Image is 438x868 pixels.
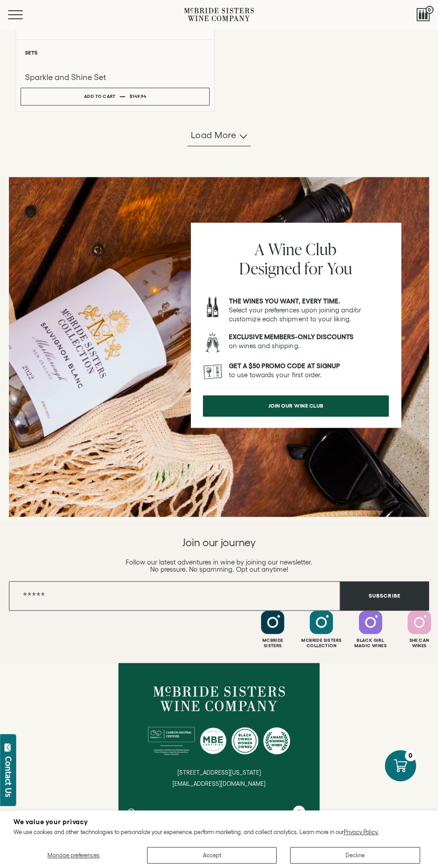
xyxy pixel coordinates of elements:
small: [EMAIL_ADDRESS][DOMAIN_NAME] [173,780,265,787]
p: Select your preferences upon joining and/or customize each shipment to your liking. [229,297,389,324]
div: Contact Us [4,756,13,797]
p: We use cookies and other technologies to personalize your experience, perform marketing, and coll... [13,829,425,836]
span: join our wine club [258,397,334,414]
button: Mobile Menu Trigger [8,10,40,19]
strong: Exclusive members-only discounts [229,333,354,341]
span: Load more [191,129,236,141]
p: Follow our latest adventures in wine by joining our newsletter. No pressure. No spamming. Opt out... [9,559,429,573]
h2: We value your privacy [13,818,425,825]
div: 0 [405,750,416,761]
button: Manage preferences [13,847,134,864]
div: Black Girl Magic Wines [347,638,394,649]
span: Wine [268,238,302,260]
strong: The wines you want, every time. [229,297,340,305]
span: Manage preferences [47,852,100,859]
span: You [327,257,353,279]
div: Mcbride Sisters [249,638,296,649]
button: Load more [187,125,251,146]
small: [STREET_ADDRESS][US_STATE] [177,769,261,775]
button: Decline [290,847,420,864]
h2: Join our journey [9,535,429,550]
a: Follow McBride Sisters Collection on Instagram Mcbride SistersCollection [298,611,345,649]
div: Add to cart [84,90,116,103]
button: Add to cart $149.94 [21,88,210,105]
h6: Sets [25,50,205,55]
a: McBride Sisters Wine Company [153,686,285,711]
span: $149.94 [130,94,147,99]
button: Accept [147,847,277,864]
a: join our wine club [203,395,389,417]
a: Privacy Policy. [344,829,379,835]
p: to use towards your first order. [229,362,389,379]
span: Designed [239,257,301,279]
span: A [255,238,265,260]
p: on wines and shipping. [229,333,389,350]
h3: Sparkle and Shine Set [25,72,205,83]
span: for [304,257,324,279]
a: Company [127,800,311,823]
div: Mcbride Sisters Collection [298,638,345,649]
span: 0 [425,6,434,14]
button: Subscribe [340,581,429,611]
a: Follow Black Girl Magic Wines on Instagram Black GirlMagic Wines [347,611,394,649]
a: Follow McBride Sisters on Instagram McbrideSisters [249,611,296,649]
strong: Get a $50 promo code at signup [229,362,340,370]
input: Email [9,581,340,611]
span: Club [306,238,337,260]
